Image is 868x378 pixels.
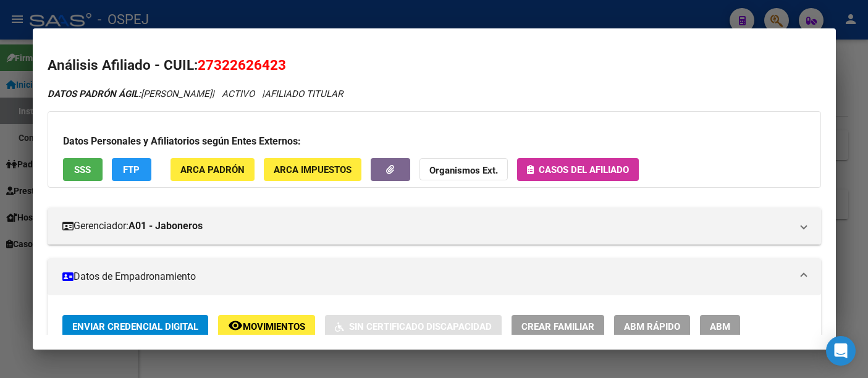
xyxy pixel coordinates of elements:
[539,164,629,175] span: Casos del afiliado
[198,57,286,73] span: 27322626423
[512,315,604,338] button: Crear Familiar
[180,164,245,175] span: ARCA Padrón
[826,336,856,366] div: Open Intercom Messenger
[228,318,243,333] mat-icon: remove_red_eye
[325,315,502,338] button: Sin Certificado Discapacidad
[48,88,212,99] span: [PERSON_NAME]
[112,158,151,181] button: FTP
[129,219,203,233] strong: A01 - Jaboneros
[123,164,140,175] span: FTP
[264,158,361,181] button: ARCA Impuestos
[521,321,594,332] span: Crear Familiar
[48,208,821,245] mat-expansion-panel-header: Gerenciador:A01 - Jaboneros
[171,158,255,181] button: ARCA Padrón
[74,164,91,175] span: SSS
[48,55,821,76] h2: Análisis Afiliado - CUIL:
[614,315,690,338] button: ABM Rápido
[62,219,791,233] mat-panel-title: Gerenciador:
[274,164,352,175] span: ARCA Impuestos
[63,158,103,181] button: SSS
[62,315,208,338] button: Enviar Credencial Digital
[624,321,680,332] span: ABM Rápido
[264,88,343,99] span: AFILIADO TITULAR
[710,321,730,332] span: ABM
[48,88,343,99] i: | ACTIVO |
[218,315,315,338] button: Movimientos
[349,321,492,332] span: Sin Certificado Discapacidad
[419,158,508,181] button: Organismos Ext.
[72,321,198,332] span: Enviar Credencial Digital
[429,165,498,176] strong: Organismos Ext.
[48,88,141,99] strong: DATOS PADRÓN ÁGIL:
[62,269,791,284] mat-panel-title: Datos de Empadronamiento
[243,321,305,332] span: Movimientos
[48,258,821,295] mat-expansion-panel-header: Datos de Empadronamiento
[517,158,639,181] button: Casos del afiliado
[63,134,806,149] h3: Datos Personales y Afiliatorios según Entes Externos:
[700,315,740,338] button: ABM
